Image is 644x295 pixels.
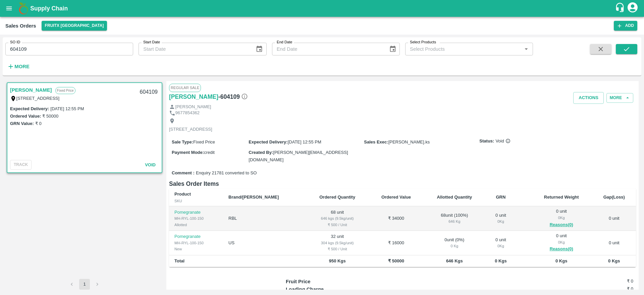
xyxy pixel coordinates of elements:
[311,215,364,221] div: 646 kgs (9.5kg/unit)
[65,279,104,290] nav: pagination navigation
[491,212,511,225] div: 0 unit
[311,240,364,246] div: 304 kgs (9.5kg/unit)
[495,138,510,144] span: Void
[536,245,587,253] button: Reasons(0)
[536,233,587,253] div: 0 unit
[169,92,218,101] a: [PERSON_NAME]
[174,209,218,216] p: Pomegranate
[388,258,404,263] b: ₹ 50000
[228,195,279,200] b: Brand/[PERSON_NAME]
[174,240,218,246] div: MH-RYL-100-150
[17,2,30,15] img: logo
[429,237,480,249] div: 0 unit ( 0 %)
[575,286,633,292] h6: ₹ 0
[555,258,567,263] b: 0 Kgs
[479,138,494,144] label: Status:
[575,278,633,285] h6: ₹ 0
[536,221,587,229] button: Reasons(0)
[10,114,41,119] label: Ordered Value:
[35,121,42,126] label: ₹ 0
[437,195,472,200] b: Allotted Quantity
[491,243,511,249] div: 0 Kg
[16,96,60,101] label: [STREET_ADDRESS]
[491,218,511,224] div: 0 Kg
[218,92,248,101] h6: - 604109
[319,195,355,200] b: Ordered Quantity
[603,195,625,200] b: Gap(Loss)
[30,5,68,12] b: Supply Chain
[277,40,292,45] label: End Date
[496,195,506,200] b: GRN
[172,150,204,155] label: Payment Mode :
[249,150,348,162] span: [PERSON_NAME][EMAIL_ADDRESS][DOMAIN_NAME]
[196,170,257,176] span: Enquiry 21781 converted to SO
[446,258,463,263] b: 646 Kgs
[306,206,369,231] td: 68 unit
[5,61,31,72] button: More
[169,126,212,133] p: [STREET_ADDRESS]
[50,106,84,111] label: [DATE] 12:55 PM
[407,45,520,53] input: Select Products
[174,246,218,252] div: New
[223,206,306,231] td: RBL
[169,179,636,188] h6: Sales Order Items
[369,206,424,231] td: ₹ 34000
[536,208,587,228] div: 0 unit
[139,43,250,55] input: Start Date
[311,222,364,228] div: ₹ 500 / Unit
[592,231,636,255] td: 0 unit
[249,150,273,155] label: Created By :
[608,258,620,263] b: 0 Kgs
[174,198,218,204] div: SKU
[30,4,615,13] a: Supply Chain
[174,192,191,197] b: Product
[42,21,107,31] button: Select DC
[174,222,218,228] div: Allotted
[329,258,346,263] b: 950 Kgs
[306,231,369,255] td: 32 unit
[288,139,321,144] span: [DATE] 12:55 PM
[10,86,52,94] a: [PERSON_NAME]
[253,43,266,55] button: Choose date
[522,45,531,53] button: Open
[136,84,162,100] div: 604109
[174,234,218,240] p: Pomegranate
[10,121,34,126] label: GRN Value:
[627,1,639,15] div: account of current user
[143,40,160,45] label: Start Date
[491,237,511,249] div: 0 unit
[381,195,411,200] b: Ordered Value
[145,162,156,167] span: Void
[286,286,373,293] p: Loading Charge
[536,215,587,221] div: 0 Kg
[429,212,480,225] div: 68 unit ( 100 %)
[386,43,399,55] button: Choose date
[614,21,637,31] button: Add
[79,279,90,290] button: page 1
[5,43,133,55] input: Enter SO ID
[175,110,200,116] p: 9677854362
[174,258,184,263] b: Total
[249,139,287,144] label: Expected Delivery :
[10,40,20,45] label: SO ID
[42,114,58,119] label: ₹ 50000
[10,106,49,111] label: Expected Delivery :
[615,2,627,14] div: customer-support
[606,93,633,103] button: More
[369,231,424,255] td: ₹ 16000
[223,231,306,255] td: US
[169,84,201,92] span: Regular Sale
[14,64,30,69] strong: More
[592,206,636,231] td: 0 unit
[429,243,480,249] div: 0 Kg
[175,104,211,110] p: [PERSON_NAME]
[172,170,195,176] label: Comment :
[495,258,506,263] b: 0 Kgs
[311,246,364,252] div: ₹ 500 / Unit
[364,139,388,144] label: Sales Exec :
[388,139,430,144] span: [PERSON_NAME].ks
[174,215,218,221] div: MH-RYL-100-150
[204,150,215,155] span: credit
[272,43,384,55] input: End Date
